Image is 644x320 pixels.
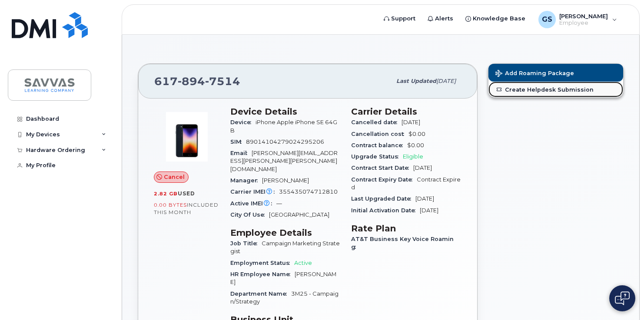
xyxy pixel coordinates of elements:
[488,64,623,82] button: Add Roaming Package
[164,173,185,181] span: Cancel
[230,139,246,145] span: SIM
[276,200,282,207] span: —
[230,106,341,117] h3: Device Details
[230,119,256,125] span: Device
[407,142,424,148] span: $0.00
[230,188,279,195] span: Carrier IMEI
[351,165,413,171] span: Contract Start Date
[351,131,408,137] span: Cancellation cost
[161,111,213,163] img: image20231002-3703462-10zne2t.jpeg
[294,260,312,266] span: Active
[351,106,461,117] h3: Carrier Details
[262,177,309,184] span: [PERSON_NAME]
[178,190,195,197] span: used
[230,290,339,305] span: 3M25 - Campaign/Strategy
[154,202,187,208] span: 0.00 Bytes
[351,153,403,160] span: Upgrade Status
[615,291,630,305] img: Open chat
[230,177,262,184] span: Manager
[230,119,337,133] span: iPhone Apple iPhone SE 64GB
[230,150,252,156] span: Email
[246,139,324,145] span: 89014104279024295206
[230,260,294,266] span: Employment Status
[178,75,205,88] span: 894
[230,200,276,207] span: Active IMEI
[396,78,436,84] span: Last updated
[230,150,338,172] span: [PERSON_NAME][EMAIL_ADDRESS][PERSON_NAME][PERSON_NAME][DOMAIN_NAME]
[488,82,623,97] a: Create Helpdesk Submission
[205,75,240,88] span: 7514
[351,142,407,148] span: Contract balance
[230,240,262,247] span: Job Title
[420,207,438,214] span: [DATE]
[351,176,417,183] span: Contract Expiry Date
[230,271,295,277] span: HR Employee Name
[230,228,341,238] h3: Employee Details
[154,75,240,88] span: 617
[279,188,338,195] span: 355435074712810
[230,240,340,254] span: Campaign Marketing Strategist
[495,70,574,78] span: Add Roaming Package
[351,207,420,214] span: Initial Activation Date
[154,191,178,197] span: 2.82 GB
[415,195,434,202] span: [DATE]
[351,236,454,250] span: AT&T Business Key Voice Roaming
[408,131,425,137] span: $0.00
[269,211,329,218] span: [GEOGRAPHIC_DATA]
[351,119,402,125] span: Cancelled date
[403,153,423,160] span: Eligible
[413,165,432,171] span: [DATE]
[351,176,461,191] span: Contract Expired
[436,78,456,84] span: [DATE]
[351,223,461,234] h3: Rate Plan
[351,195,415,202] span: Last Upgraded Date
[402,119,420,125] span: [DATE]
[230,211,269,218] span: City Of Use
[230,290,291,297] span: Department Name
